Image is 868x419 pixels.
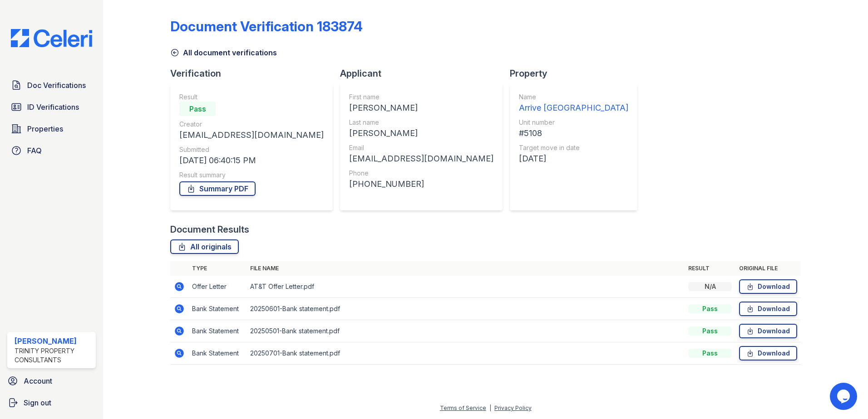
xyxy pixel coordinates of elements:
th: Result [685,261,735,276]
div: [DATE] 06:40:15 PM [179,154,324,167]
a: All originals [170,239,239,254]
div: [PERSON_NAME] [349,127,493,140]
a: Download [739,346,797,361]
a: Download [739,302,797,316]
a: Download [739,279,797,294]
div: Target move in date [519,143,628,152]
div: Unit number [519,118,628,127]
td: Bank Statement [188,320,247,342]
a: Download [739,324,797,338]
iframe: chat widget [830,383,859,410]
a: Properties [7,120,96,138]
div: Pass [179,102,216,116]
div: #5108 [519,127,628,140]
td: 20250701-Bank statement.pdf [247,342,685,365]
div: [PERSON_NAME] [349,102,493,114]
a: Doc Verifications [7,76,96,94]
div: Submitted [179,145,324,154]
div: | [489,404,491,411]
div: Verification [170,67,340,80]
div: N/A [688,282,732,291]
a: Privacy Policy [494,404,532,411]
a: Terms of Service [440,404,486,411]
td: Bank Statement [188,342,247,365]
td: 20250601-Bank statement.pdf [247,298,685,320]
div: First name [349,93,493,102]
div: [PHONE_NUMBER] [349,178,493,190]
td: 20250501-Bank statement.pdf [247,320,685,342]
th: Original file [735,261,801,276]
img: CE_Logo_Blue-a8612792a0a2168367f1c8372b55b34899dd931a85d93a1a3d3e32e68fde9ad4.png [4,29,99,47]
span: ID Verifications [27,102,79,112]
div: Email [349,143,493,152]
span: Properties [27,123,63,134]
div: Name [519,93,628,102]
th: File name [247,261,685,276]
th: Type [188,261,247,276]
td: Bank Statement [188,298,247,320]
span: Account [24,375,52,386]
td: Offer Letter [188,276,247,298]
a: Name Arrive [GEOGRAPHIC_DATA] [519,93,628,114]
a: Account [4,372,99,390]
span: Sign out [24,397,51,408]
a: ID Verifications [7,98,96,116]
div: Pass [688,326,732,336]
a: All document verifications [170,47,277,58]
td: AT&T Offer Letter.pdf [247,276,685,298]
div: Phone [349,169,493,178]
div: Result [179,93,324,102]
div: Result summary [179,171,324,180]
div: [PERSON_NAME] [15,336,92,346]
div: Trinity Property Consultants [15,346,92,365]
div: Arrive [GEOGRAPHIC_DATA] [519,102,628,114]
div: Last name [349,118,493,127]
div: [EMAIL_ADDRESS][DOMAIN_NAME] [349,152,493,165]
div: Pass [688,349,732,358]
a: Summary PDF [179,181,256,196]
a: Sign out [4,394,99,412]
div: Property [510,67,645,80]
div: Document Verification 183874 [170,18,363,34]
span: FAQ [27,145,42,156]
div: Pass [688,304,732,313]
div: Applicant [340,67,510,80]
div: Creator [179,120,324,129]
a: FAQ [7,141,96,160]
span: Doc Verifications [27,80,86,91]
div: Document Results [170,223,249,236]
div: [DATE] [519,152,628,165]
div: [EMAIL_ADDRESS][DOMAIN_NAME] [179,129,324,141]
